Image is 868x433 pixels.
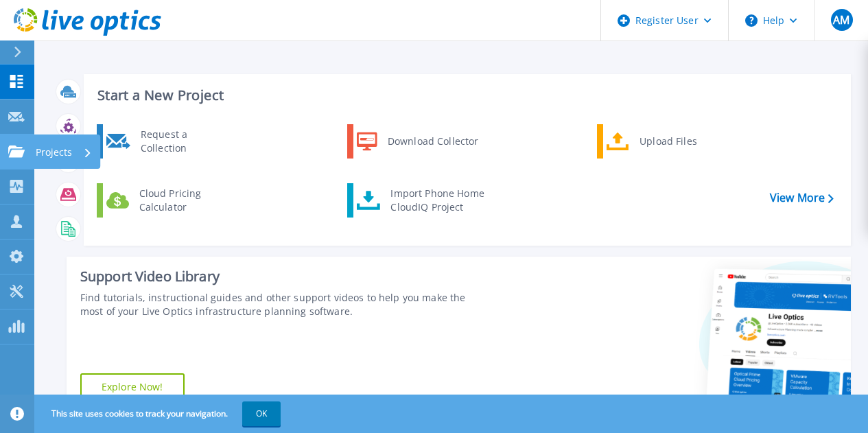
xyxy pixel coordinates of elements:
button: OK [242,401,281,426]
div: Find tutorials, instructional guides and other support videos to help you make the most of your L... [80,291,488,318]
a: Upload Files [597,124,738,159]
a: Cloud Pricing Calculator [97,183,237,218]
div: Cloud Pricing Calculator [132,187,234,214]
div: Import Phone Home CloudIQ Project [384,187,491,214]
span: This site uses cookies to track your navigation. [38,401,281,426]
div: Upload Files [633,128,734,155]
div: Support Video Library [80,268,488,285]
a: View More [770,191,834,204]
h3: Start a New Project [97,88,833,103]
p: Projects [36,134,72,170]
span: AM [833,14,849,25]
div: Download Collector [381,128,484,155]
a: Download Collector [347,124,488,159]
a: Request a Collection [97,124,237,159]
div: Request a Collection [134,128,234,155]
a: Explore Now! [80,373,185,401]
